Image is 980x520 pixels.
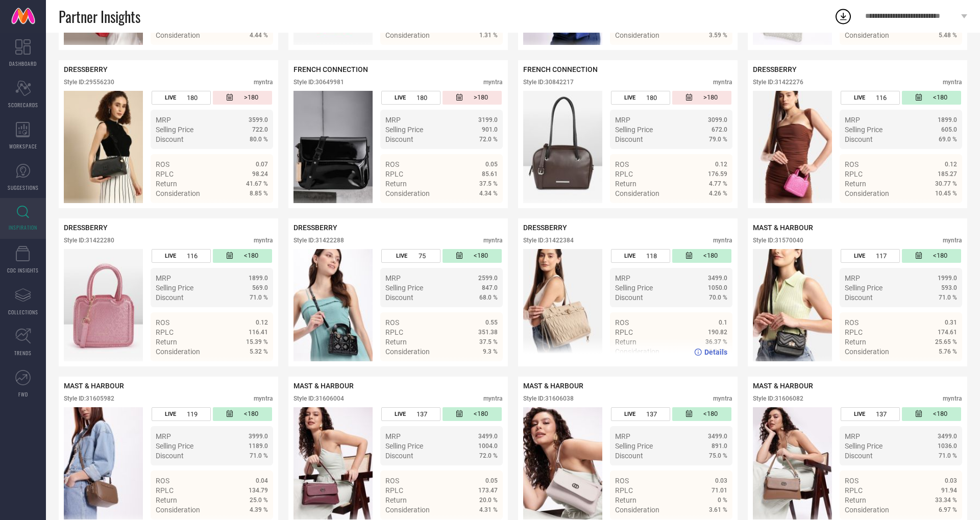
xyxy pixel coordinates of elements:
[753,91,832,203] img: Style preview image
[483,395,503,402] div: myntra
[938,433,957,440] span: 3499.0
[753,79,803,86] div: Style ID: 31422276
[478,442,498,450] span: 1004.0
[672,407,731,421] div: Number of days since the style was first listed on the platform
[252,170,268,178] span: 98.24
[381,91,440,105] div: Number of days the style has been live on the platform
[478,329,498,336] span: 351.38
[395,411,406,417] span: LIVE
[156,31,200,39] span: Consideration
[646,252,657,260] span: 118
[385,442,423,450] span: Selling Price
[482,284,498,291] span: 847.0
[152,407,210,421] div: Number of days the style has been live on the platform
[254,79,273,86] div: myntra
[482,170,498,178] span: 85.61
[385,31,430,39] span: Consideration
[708,284,727,291] span: 1050.0
[385,135,413,143] span: Discount
[213,407,272,421] div: Number of days since the style was first listed on the platform
[615,274,630,282] span: MRP
[235,366,268,374] a: Details
[250,348,268,355] span: 5.32 %
[9,224,37,231] span: INSPIRATION
[249,275,268,282] span: 1899.0
[252,284,268,291] span: 569.0
[156,442,193,450] span: Selling Price
[694,348,727,356] a: Details
[187,252,198,260] span: 116
[479,190,498,197] span: 4.34 %
[293,91,373,203] img: Style preview image
[753,407,832,519] div: Click to view image
[845,338,866,346] span: Return
[615,318,629,327] span: ROS
[293,237,344,244] div: Style ID: 31422288
[523,249,602,361] div: Click to view image
[64,407,143,519] img: Style preview image
[165,253,176,259] span: LIVE
[939,452,957,459] span: 71.0 %
[474,410,488,418] span: <180
[945,319,957,326] span: 0.31
[876,410,887,418] span: 137
[293,224,337,232] span: DRESSBERRY
[478,116,498,123] span: 3199.0
[474,93,488,102] span: >180
[902,249,961,263] div: Number of days since the style was first listed on the platform
[249,433,268,440] span: 3999.0
[834,7,852,26] div: Open download list
[385,452,413,460] span: Discount
[523,382,583,390] span: MAST & HARBOUR
[293,395,344,402] div: Style ID: 31606004
[709,136,727,143] span: 79.0 %
[385,477,399,485] span: ROS
[611,407,670,421] div: Number of days the style has been live on the platform
[523,407,602,519] div: Click to view image
[156,126,193,134] span: Selling Price
[64,407,143,519] div: Click to view image
[293,79,344,86] div: Style ID: 30649981
[845,170,863,178] span: RPLC
[64,91,143,203] div: Click to view image
[709,180,727,187] span: 4.77 %
[523,224,567,232] span: DRESSBERRY
[753,91,832,203] div: Click to view image
[385,338,407,346] span: Return
[939,136,957,143] span: 69.0 %
[156,116,171,124] span: MRP
[256,319,268,326] span: 0.12
[615,284,653,292] span: Selling Price
[8,101,38,109] span: SCORECARDS
[479,294,498,301] span: 68.0 %
[475,208,498,216] span: Details
[396,253,407,259] span: LIVE
[523,237,574,244] div: Style ID: 31422384
[854,253,865,259] span: LIVE
[753,224,813,232] span: MAST & HARBOUR
[419,252,426,260] span: 75
[845,180,866,188] span: Return
[64,249,143,361] img: Style preview image
[156,318,169,327] span: ROS
[250,190,268,197] span: 8.85 %
[854,94,865,101] span: LIVE
[902,91,961,105] div: Number of days since the style was first listed on the platform
[246,338,268,345] span: 15.39 %
[703,93,718,102] span: >180
[254,395,273,402] div: myntra
[876,94,887,102] span: 116
[250,136,268,143] span: 80.0 %
[615,477,629,485] span: ROS
[941,284,957,291] span: 593.0
[156,160,169,168] span: ROS
[165,94,176,101] span: LIVE
[615,135,643,143] span: Discount
[615,452,643,460] span: Discount
[416,94,427,102] span: 180
[845,348,889,356] span: Consideration
[187,410,198,418] span: 119
[845,284,883,292] span: Selling Price
[293,249,373,361] img: Style preview image
[615,170,633,178] span: RPLC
